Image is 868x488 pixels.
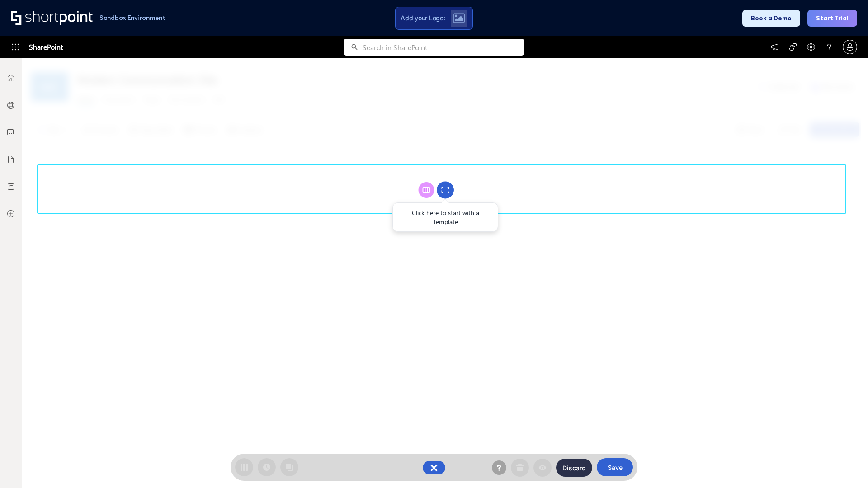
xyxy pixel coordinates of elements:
[597,458,633,476] button: Save
[401,14,445,22] span: Add your Logo:
[29,36,63,58] span: SharePoint
[453,13,465,23] img: Upload logo
[99,15,165,20] h1: Sandbox Environment
[823,445,868,488] iframe: Chat Widget
[363,39,524,56] input: Search in SharePoint
[807,10,857,27] button: Start Trial
[742,10,800,27] button: Book a Demo
[556,459,592,477] button: Discard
